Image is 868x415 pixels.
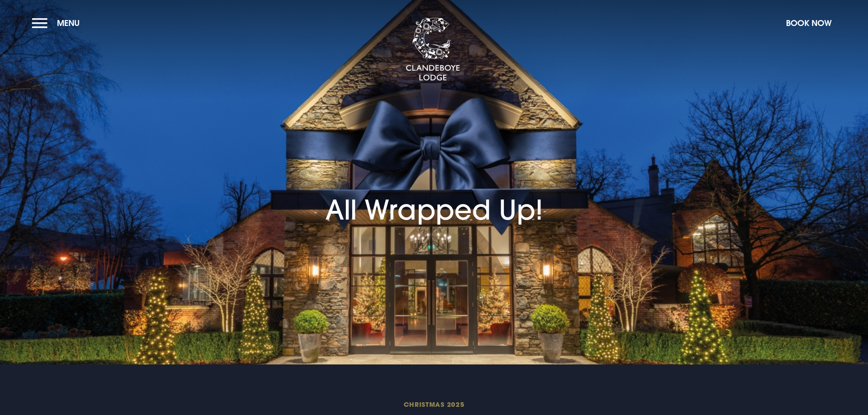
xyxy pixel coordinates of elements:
[781,13,836,33] button: Book Now
[325,143,543,225] h1: All Wrapped Up!
[57,18,80,28] span: Menu
[217,400,651,409] span: Christmas 2025
[406,18,460,82] img: Clandeboye Lodge
[32,13,84,33] button: Menu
